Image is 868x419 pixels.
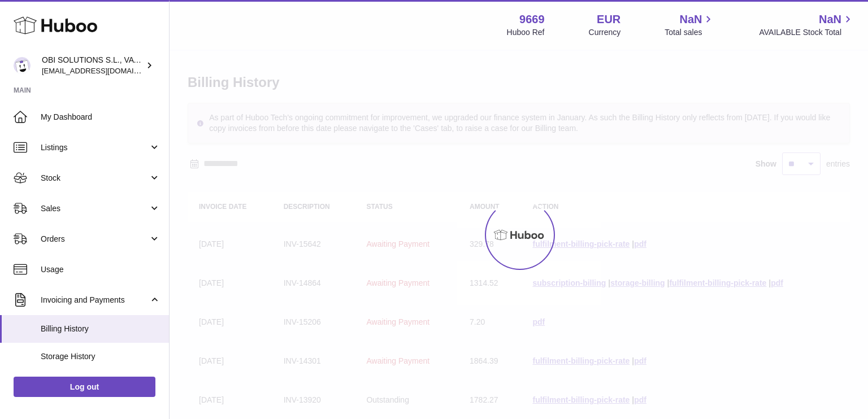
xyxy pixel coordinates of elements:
span: Sales [41,203,149,214]
div: OBI SOLUTIONS S.L., VAT: B70911078 [42,55,144,76]
span: NaN [679,12,702,27]
span: NaN [819,12,841,27]
span: Stock [41,173,149,184]
div: Huboo Ref [507,27,545,38]
div: Currency [589,27,621,38]
a: Log out [14,377,155,397]
img: hello@myobistore.com [14,57,31,74]
a: NaN AVAILABLE Stock Total [759,12,854,38]
strong: EUR [597,12,620,27]
span: My Dashboard [41,112,160,123]
span: Total sales [665,27,715,38]
span: AVAILABLE Stock Total [759,27,854,38]
span: Listings [41,142,149,153]
span: Usage [41,264,160,275]
a: NaN Total sales [665,12,715,38]
span: [EMAIL_ADDRESS][DOMAIN_NAME] [42,66,166,75]
span: Billing History [41,324,160,334]
strong: 9669 [519,12,545,27]
span: Storage History [41,351,160,362]
span: Orders [41,234,149,245]
span: Invoicing and Payments [41,295,149,305]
